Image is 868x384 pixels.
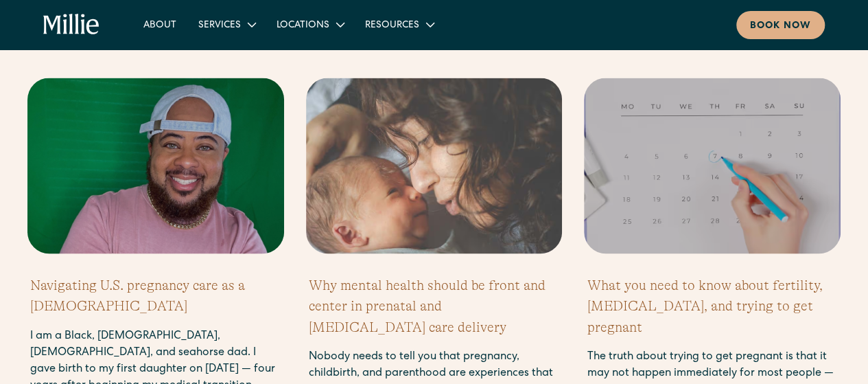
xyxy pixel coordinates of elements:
a: home [43,14,99,36]
div: Book now [750,19,811,34]
h2: What you need to know about fertility, [MEDICAL_DATA], and trying to get pregnant [587,275,838,337]
div: Resources [354,13,444,36]
a: Book now [736,11,825,39]
h2: Navigating U.S. pregnancy care as a [DEMOGRAPHIC_DATA] [30,275,281,317]
div: Locations [277,19,329,33]
div: Locations [266,13,354,36]
div: Services [198,19,241,33]
div: Services [187,13,266,36]
a: About [132,13,187,36]
div: Resources [365,19,419,33]
h2: Why mental health should be front and center in prenatal and [MEDICAL_DATA] care delivery [309,275,560,337]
